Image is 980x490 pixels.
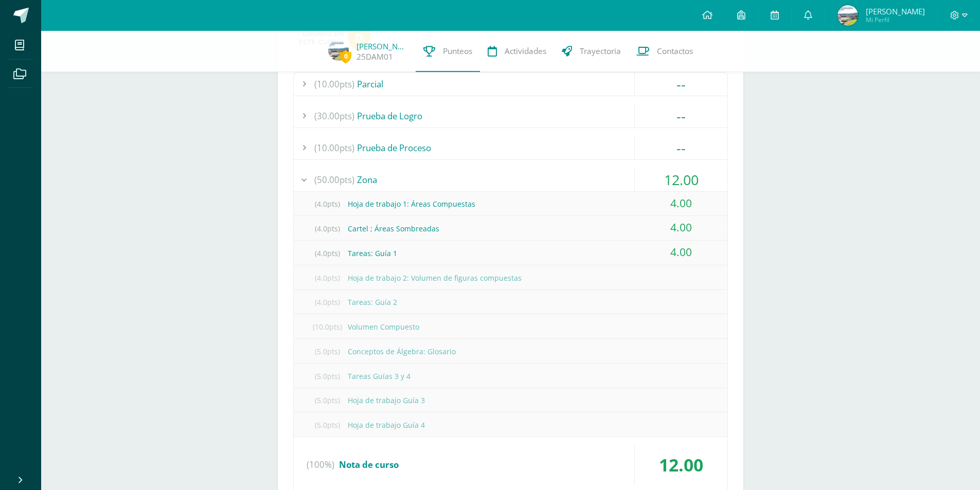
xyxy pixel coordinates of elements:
a: 25DAM01 [357,51,393,62]
span: Trayectoria [580,46,621,57]
span: Actividades [505,46,546,57]
span: -- [676,75,686,94]
span: 12.00 [664,170,699,189]
span: (5.0pts) [307,340,348,363]
div: Cartel ; Áreas Sombreadas [294,217,727,240]
div: Prueba de Logro [294,104,727,128]
span: Contactos [657,46,693,57]
div: Prueba de Proceso [294,136,727,159]
span: Punteos [443,46,472,57]
div: Hoja de trabajo 1: Áreas Compuestas [294,192,727,215]
span: 4.00 [670,220,692,234]
img: 22abe9c36cd26ae47063eaf112de279f.png [838,5,858,26]
span: (5.0pts) [307,413,348,437]
img: 22abe9c36cd26ae47063eaf112de279f.png [328,40,349,61]
span: [PERSON_NAME] [866,6,925,16]
span: (4.0pts) [307,242,348,265]
a: Contactos [629,31,701,72]
div: Zona [294,168,727,191]
span: -- [676,106,686,125]
span: (50.00pts) [314,168,354,191]
span: (4.0pts) [307,217,348,240]
span: (10.00pts) [314,72,354,96]
span: (10.0pts) [307,315,348,338]
span: (30.00pts) [314,104,354,128]
span: (100%) [307,445,334,484]
a: Punteos [416,31,480,72]
span: (4.0pts) [307,291,348,314]
span: -- [676,138,686,157]
span: 4.00 [670,245,692,259]
div: Hoja de trabajo 2: Volumen de figuras compuestas [294,266,727,289]
a: Actividades [480,31,554,72]
span: (10.00pts) [314,136,354,159]
span: (4.0pts) [307,192,348,215]
span: (5.0pts) [307,389,348,412]
div: Parcial [294,72,727,96]
span: 12.00 [659,453,703,477]
div: Tareas: Guía 1 [294,242,727,265]
div: Tareas Guías 3 y 4 [294,365,727,388]
div: Conceptos de Álgebra: Glosario [294,340,727,363]
span: (5.0pts) [307,365,348,388]
a: Trayectoria [554,31,629,72]
span: 4.00 [670,196,692,210]
div: Volumen Compuesto [294,315,727,338]
div: Tareas: Guía 2 [294,291,727,314]
span: Mi Perfil [866,15,925,24]
div: Hoja de trabajo Guía 4 [294,413,727,437]
a: [PERSON_NAME] [357,41,408,51]
span: (4.0pts) [307,266,348,289]
div: Hoja de trabajo Guía 3 [294,389,727,412]
span: Nota de curso [339,459,399,470]
span: 0 [340,50,351,63]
